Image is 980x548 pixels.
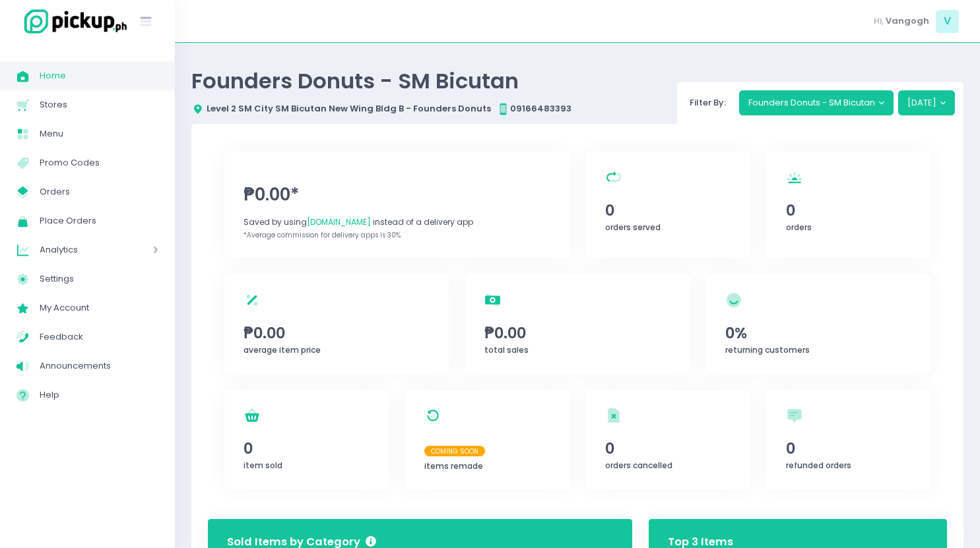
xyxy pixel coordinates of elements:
[244,216,550,228] div: Saved by using instead of a delivery app
[40,125,158,142] span: Menu
[40,357,158,375] span: Announcements
[40,328,158,346] span: Feedback
[706,274,931,373] a: 0%returning customers
[244,460,282,471] span: item sold
[605,222,661,233] span: orders served
[307,216,371,228] span: [DOMAIN_NAME]
[605,199,731,222] span: 0
[874,15,884,28] span: Hi,
[244,322,430,344] span: ₱0.00
[16,7,129,36] img: logo
[686,96,731,109] span: Filter By:
[786,222,812,233] span: orders
[786,437,911,460] span: 0
[40,299,158,317] span: My Account
[40,67,158,84] span: Home
[725,344,810,355] span: returning customers
[586,152,750,258] a: 0orders served
[424,460,483,472] span: items remade
[786,460,851,471] span: refunded orders
[40,154,158,171] span: Promo Codes
[40,386,158,404] span: Help
[605,460,672,471] span: orders cancelled
[244,437,369,460] span: 0
[40,241,115,259] span: Analytics
[40,270,158,288] span: Settings
[224,390,389,489] a: 0item sold
[244,344,321,355] span: average item price
[725,322,911,344] span: 0%
[739,90,894,115] button: Founders Donuts - SM Bicutan
[465,274,690,373] a: ₱0.00total sales
[484,322,670,344] span: ₱0.00
[484,344,529,355] span: total sales
[224,274,449,373] a: ₱0.00average item price
[605,437,731,460] span: 0
[936,10,959,33] span: V
[586,390,750,489] a: 0orders cancelled
[766,152,931,258] a: 0orders
[244,230,401,240] span: *Average commission for delivery apps is 30%
[766,390,931,489] a: 0refunded orders
[40,212,158,229] span: Place Orders
[886,15,929,28] span: Vangogh
[191,102,572,115] div: Level 2 SM City SM Bicutan New Wing Bldg B - Founders Donuts 09166483393
[40,183,158,200] span: Orders
[898,90,956,115] button: [DATE]
[786,199,911,222] span: 0
[191,66,519,96] span: Founders Donuts - SM Bicutan
[40,96,158,113] span: Stores
[244,182,550,208] span: ₱0.00*
[424,446,485,456] span: Coming Soon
